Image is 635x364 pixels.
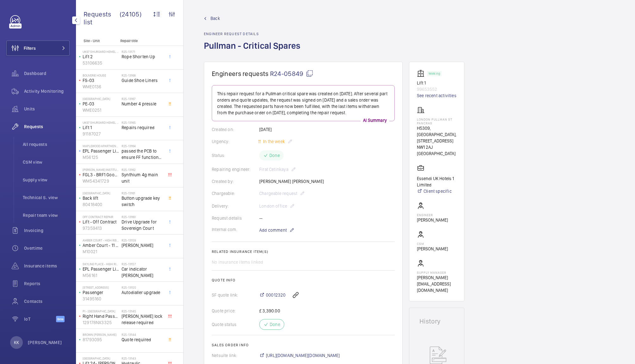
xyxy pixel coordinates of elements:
[83,77,119,84] p: FS-03
[122,77,163,84] span: Guide Shoe Liners
[83,309,119,313] p: PI - [GEOGRAPHIC_DATA]
[122,97,163,101] h2: R25-13167
[83,154,119,160] p: M56125
[83,266,119,272] p: EPL Passenger Lift No 1 block 1/26
[122,333,163,336] h2: R25-13144
[417,246,448,252] p: [PERSON_NAME]
[83,97,119,101] p: [GEOGRAPHIC_DATA]
[212,343,395,347] h2: Sales order info
[24,245,70,251] span: Overtime
[24,70,70,77] span: Dashboard
[122,172,163,184] span: Synthium 4g main unit
[122,289,163,296] span: Autodialler upgrade
[217,91,389,116] p: This repair request for a Pullman critical spare was created on [DATE]. After several part orders...
[417,92,456,99] a: See recent activities
[122,309,163,313] h2: R25-13145
[23,141,70,147] span: All requests
[24,88,70,94] span: Activity Monitoring
[83,313,119,319] p: Right Hand Passenger
[6,41,70,56] button: Filters
[14,339,19,346] p: KK
[83,195,119,201] p: Back lift
[417,70,427,77] img: elevator.svg
[56,316,65,322] span: Beta
[83,289,119,296] p: Passenger
[24,123,70,130] span: Requests
[266,352,340,359] span: [URL][DOMAIN_NAME][DOMAIN_NAME]
[259,352,340,359] a: [URL][DOMAIN_NAME][DOMAIN_NAME]
[83,172,119,178] p: FGL3 - BRF1 Goods Lift L/H
[122,286,163,289] h2: R25-13155
[83,336,119,343] p: 81793095
[204,40,304,62] h1: Pullman - Critical Spares
[23,159,70,165] span: CSM view
[24,263,70,269] span: Insurance items
[23,177,70,183] span: Supply view
[122,50,163,53] h2: R25-13171
[23,212,70,218] span: Repair team view
[122,238,163,242] h2: R25-13159
[361,117,389,123] p: AI Summary
[83,131,119,137] p: 91187027
[204,32,304,36] h2: Engineer request details
[122,336,163,343] span: Quote required
[83,215,119,219] p: Off Contract Repair
[212,249,395,254] h2: Related insurance item(s)
[122,215,163,219] h2: R25-13160
[417,274,456,293] p: [PERSON_NAME][EMAIL_ADDRESS][DOMAIN_NAME]
[122,168,163,172] h2: R25-13162
[23,194,70,201] span: Technical S. view
[122,266,163,279] span: Car indicator [PERSON_NAME]
[83,144,119,148] p: Maplewood Apartments - High Risk Building
[83,238,119,242] p: Amber Court - High Risk Building
[122,144,163,148] h2: R25-13164
[120,39,162,43] p: Repair title
[429,72,440,75] p: Working
[83,73,119,77] p: Bouverie House
[259,227,287,233] span: Add comment
[83,201,119,208] p: 80418400
[122,148,163,160] span: passed the PCB to ensure FF function but total strip out required to reinstate indicators
[122,262,163,266] h2: R25-13157
[211,15,220,22] span: Back
[122,53,163,60] span: Rope Shorten Up
[28,339,62,346] p: [PERSON_NAME]
[417,217,448,223] p: [PERSON_NAME]
[417,271,456,274] p: Supply manager
[83,319,119,326] p: 129178NX3325
[83,242,119,248] p: Amber Court - 11 Floors Machine Roomless
[122,73,163,77] h2: R25-13168
[84,10,120,26] span: Requests list
[122,356,163,360] h2: R25-13143
[83,219,119,225] p: Lift - Off Contract
[417,117,456,125] p: LONDON PULLMAN ST PANCRAS
[417,242,448,246] p: CSM
[83,272,119,279] p: M56161
[122,121,163,124] h2: R25-13165
[83,53,119,60] p: Lift 2
[83,296,119,302] p: 31495160
[83,107,119,113] p: WME0251
[417,144,456,157] p: NW1 2AJ [GEOGRAPHIC_DATA]
[24,298,70,304] span: Contacts
[417,188,456,194] a: Client specific
[76,39,118,43] p: Site - Unit
[83,248,119,255] p: M10021
[212,278,395,282] h2: Quote info
[122,219,163,231] span: Drive Upgrade for Sovereign Court
[259,292,286,298] a: 00012320
[83,333,119,336] p: Brown [PERSON_NAME]
[24,45,36,51] span: Filters
[24,106,70,112] span: Units
[122,195,163,208] span: Button upgrade key switch
[83,84,119,90] p: WME0136
[83,356,119,360] p: [GEOGRAPHIC_DATA]
[122,191,163,195] h2: R25-13161
[24,280,70,287] span: Reports
[83,101,119,107] p: PE-03
[122,242,163,248] span: [PERSON_NAME]
[417,125,456,144] p: H5309, [GEOGRAPHIC_DATA], [STREET_ADDRESS]
[83,148,119,154] p: EPL Passenger Lift No 1
[24,316,56,322] span: IoT
[83,286,119,289] p: [STREET_ADDRESS]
